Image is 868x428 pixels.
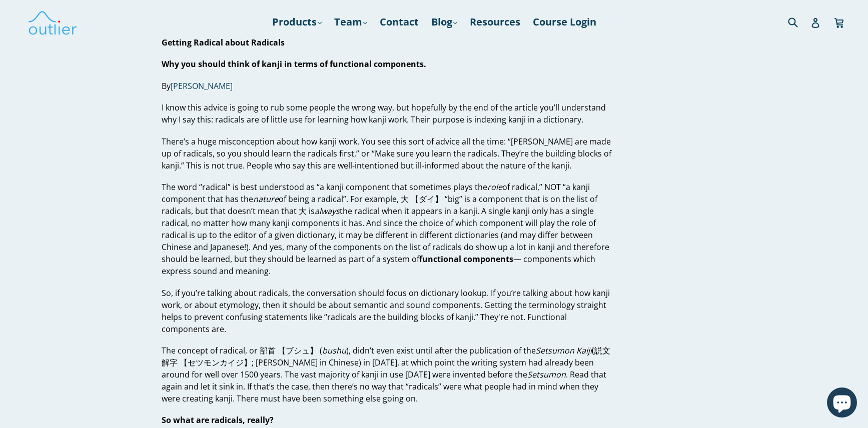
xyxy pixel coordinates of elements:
[785,11,813,32] input: Search
[162,181,613,277] p: The word “radical” is best understood as “a kanji component that sometimes plays the of radical,”...
[375,13,424,31] a: Contact
[162,101,613,125] p: I know this advice is going to rub some people the wrong way, but hopefully by the end of the art...
[162,135,613,171] p: There’s a huge misconception about how kanji work. You see this sort of advice all the time: “[PE...
[253,193,279,204] em: nature
[824,387,860,420] inbox-online-store-chat: Shopify online store chat
[426,13,462,31] a: Blog
[28,7,78,36] img: Outlier Linguistics
[528,13,601,31] a: Course Login
[162,58,426,69] strong: Why you should think of kanji in terms of functional components.
[162,344,613,404] p: The concept of radical, or 部首 【ブシュ】 ( ), didn’t even exist until after the publication of the (説文...
[171,80,233,92] a: [PERSON_NAME]
[315,205,340,216] em: always
[465,13,525,31] a: Resources
[329,13,372,31] a: Team
[322,345,346,356] em: bushu
[162,80,613,92] p: By
[267,13,327,31] a: Products
[527,369,566,380] em: Setsumon
[162,287,613,335] p: So, if you’re talking about radicals, the conversation should focus on dictionary lookup. If you’...
[419,253,513,264] strong: functional components
[487,181,502,192] em: role
[162,415,274,426] strong: So what are radicals, really?
[536,345,592,356] em: Setsumon Kaiji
